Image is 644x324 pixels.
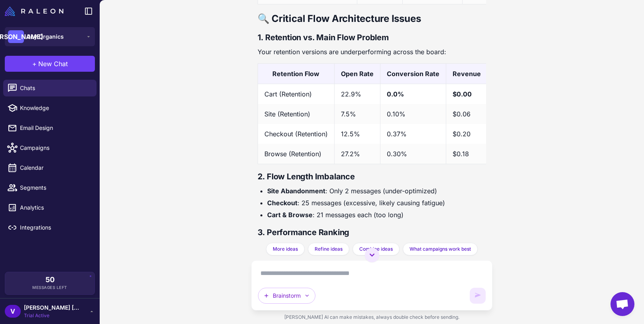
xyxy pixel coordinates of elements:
span: Integrations [20,223,90,232]
div: [PERSON_NAME] [8,30,24,43]
span: Combine ideas [359,245,393,253]
strong: 🔍 Critical Flow Architecture Issues [258,13,421,24]
span: Refine ideas [315,245,343,253]
span: Email Design [20,124,90,132]
td: 27.2% [334,144,380,164]
li: : 25 messages (excessive, likely causing fatigue) [267,198,486,208]
span: Calendar [20,163,90,172]
td: Checkout (Retention) [258,124,334,144]
span: Joy Organics [27,32,64,41]
a: Integrations [3,219,97,236]
strong: Checkout [267,199,297,207]
a: Segments [3,179,97,196]
button: Combine ideas [353,243,400,255]
td: 0.30% [380,144,446,164]
strong: 1. Retention vs. Main Flow Problem [258,33,389,42]
span: More ideas [273,245,298,253]
span: Segments [20,183,90,192]
span: Messages Left [32,285,67,291]
strong: Revenue [453,70,481,78]
li: : 21 messages each (too long) [267,210,486,220]
a: Knowledge [3,100,97,116]
span: + [32,59,37,69]
button: +New Chat [5,56,95,72]
a: Raleon Logo [5,6,67,16]
span: Knowledge [20,104,90,112]
button: Refine ideas [308,243,349,255]
button: [PERSON_NAME]Joy Organics [5,27,95,46]
strong: Open Rate [341,70,374,78]
strong: 3. Performance Ranking [258,228,350,237]
p: Your retention versions are underperforming across the board: [258,47,486,57]
td: Site (Retention) [258,104,334,124]
button: Brainstorm [258,288,315,304]
strong: 2. Flow Length Imbalance [258,172,355,181]
div: V [5,305,21,318]
span: Chats [20,84,90,92]
div: [PERSON_NAME] AI can make mistakes, always double check before sending. [251,310,493,324]
span: New Chat [38,59,68,69]
span: [PERSON_NAME] [PERSON_NAME] [24,303,80,312]
a: Email Design [3,120,97,136]
td: Browse (Retention) [258,144,334,164]
span: Analytics [20,203,90,212]
a: Campaigns [3,139,97,156]
strong: $0.00 [453,90,472,98]
span: Campaigns [20,143,90,152]
img: Raleon Logo [5,6,63,16]
li: - Best overall performer despite minimal sequence [267,242,486,262]
a: Calendar [3,159,97,176]
span: What campaigns work best [410,245,471,253]
td: 0.10% [380,104,446,124]
strong: Site Abandonment [267,187,325,195]
li: : Only 2 messages (under-optimized) [267,186,486,196]
span: Trial Active [24,312,80,319]
td: 7.5% [334,104,380,124]
button: What campaigns work best [403,243,478,255]
div: Open chat [611,292,634,316]
strong: 0.0% [387,90,404,98]
td: 22.9% [334,84,380,104]
strong: Conversion Rate [387,70,439,78]
a: Chats [3,80,97,96]
strong: Retention Flow [272,70,319,78]
a: Analytics [3,199,97,216]
strong: Cart & Browse [267,211,313,219]
td: 0.37% [380,124,446,144]
td: 12.5% [334,124,380,144]
span: 50 [45,276,55,283]
td: $0.06 [446,104,487,124]
td: $0.18 [446,144,487,164]
button: More ideas [266,243,305,255]
td: Cart (Retention) [258,84,334,104]
td: $0.20 [446,124,487,144]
